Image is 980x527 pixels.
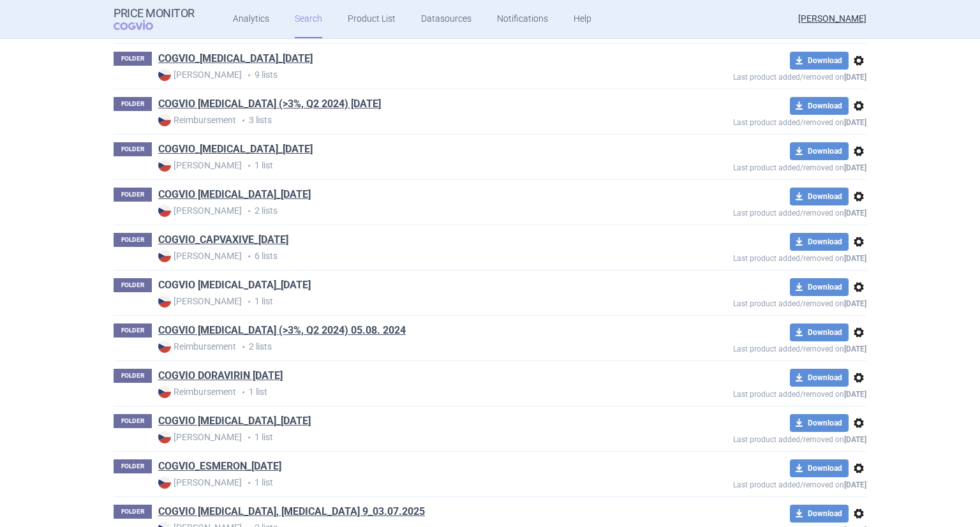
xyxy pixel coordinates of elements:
[158,204,171,217] img: CZ
[158,459,281,476] h1: COGVIO_ESMERON_03.07.2025
[236,341,249,353] i: •
[158,142,313,156] a: COGVIO_[MEDICAL_DATA]_[DATE]
[641,70,866,82] p: Last product added/removed on
[158,233,288,249] h1: COGVIO_CAPVAXIVE_02.07.2025
[790,323,849,341] button: Download
[158,385,171,398] img: CZ
[641,251,866,263] p: Last product added/removed on
[242,205,255,218] i: •
[790,369,849,387] button: Download
[790,52,849,70] button: Download
[158,459,281,473] a: COGVIO_ESMERON_[DATE]
[114,97,152,111] p: FOLDER
[158,369,283,383] a: COGVIO DORAVIRIN [DATE]
[158,249,171,262] img: CZ
[641,477,866,489] p: Last product added/removed on
[114,7,195,31] a: Price MonitorCOGVIO
[158,68,171,81] img: CZ
[158,505,425,521] h1: COGVIO Gardasil, Gardasil 9_03.07.2025
[158,385,641,399] p: 1 list
[158,414,311,431] h1: COGVIO Emend_03.07.2025
[242,69,255,82] i: •
[114,52,152,66] p: FOLDER
[158,188,311,204] h1: COGVIO Cancidas_03.07.2025
[844,390,866,399] strong: [DATE]
[158,97,381,111] a: COGVIO [MEDICAL_DATA] (>3%, Q2 2024) [DATE]
[158,52,313,66] a: COGVIO_[MEDICAL_DATA]_[DATE]
[158,249,641,263] p: 6 lists
[844,435,866,444] strong: [DATE]
[158,340,641,353] p: 2 lists
[158,340,236,353] strong: Reimbursement
[158,97,381,114] h1: COGVIO Adempas (>3%, Q2 2024) 05.08.2024
[844,345,866,353] strong: [DATE]
[114,323,152,338] p: FOLDER
[790,142,849,160] button: Download
[158,159,242,172] strong: [PERSON_NAME]
[114,459,152,473] p: FOLDER
[242,250,255,263] i: •
[158,204,641,218] p: 2 lists
[158,52,313,68] h1: COGVIO_ADEMPAS_02.07.2025
[158,505,425,519] a: COGVIO [MEDICAL_DATA], [MEDICAL_DATA] 9_03.07.2025
[114,369,152,383] p: FOLDER
[158,431,171,443] img: CZ
[844,163,866,172] strong: [DATE]
[158,476,242,489] strong: [PERSON_NAME]
[242,160,255,172] i: •
[158,278,311,295] h1: COGVIO Delstrigo_03.07.2025
[242,431,255,444] i: •
[158,278,311,292] a: COGVIO [MEDICAL_DATA]_[DATE]
[158,414,311,428] a: COGVIO [MEDICAL_DATA]_[DATE]
[641,160,866,172] p: Last product added/removed on
[844,73,866,82] strong: [DATE]
[158,385,236,398] strong: Reimbursement
[236,114,249,127] i: •
[158,114,641,127] p: 3 lists
[844,254,866,263] strong: [DATE]
[158,295,641,308] p: 1 list
[158,142,313,159] h1: COGVIO_BRIDION_02.07.2025
[790,233,849,251] button: Download
[236,386,249,399] i: •
[641,296,866,308] p: Last product added/removed on
[641,432,866,444] p: Last product added/removed on
[114,20,171,30] span: COGVIO
[114,188,152,202] p: FOLDER
[114,414,152,428] p: FOLDER
[114,505,152,519] p: FOLDER
[158,476,641,489] p: 1 list
[158,233,288,247] a: COGVIO_CAPVAXIVE_[DATE]
[641,205,866,218] p: Last product added/removed on
[114,233,152,247] p: FOLDER
[641,341,866,353] p: Last product added/removed on
[158,369,283,385] h1: COGVIO DORAVIRIN 27.06.2023
[242,295,255,308] i: •
[158,114,171,126] img: CZ
[158,431,242,443] strong: [PERSON_NAME]
[158,476,171,489] img: CZ
[242,477,255,489] i: •
[158,295,242,308] strong: [PERSON_NAME]
[158,323,406,340] h1: COGVIO Delstrigo (>3%, Q2 2024) 05.08. 2024
[790,459,849,477] button: Download
[114,278,152,292] p: FOLDER
[158,68,242,81] strong: [PERSON_NAME]
[844,118,866,127] strong: [DATE]
[844,480,866,489] strong: [DATE]
[641,387,866,399] p: Last product added/removed on
[844,299,866,308] strong: [DATE]
[158,323,406,338] a: COGVIO [MEDICAL_DATA] (>3%, Q2 2024) 05.08. 2024
[158,431,641,444] p: 1 list
[114,142,152,156] p: FOLDER
[844,209,866,218] strong: [DATE]
[114,7,195,20] strong: Price Monitor
[641,115,866,127] p: Last product added/removed on
[158,114,236,126] strong: Reimbursement
[790,97,849,115] button: Download
[790,188,849,205] button: Download
[790,278,849,296] button: Download
[158,204,242,217] strong: [PERSON_NAME]
[790,505,849,523] button: Download
[158,68,641,82] p: 9 lists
